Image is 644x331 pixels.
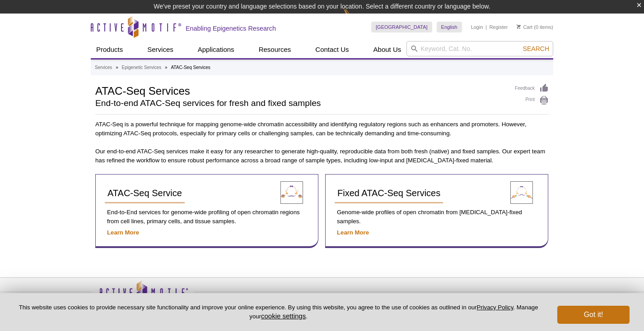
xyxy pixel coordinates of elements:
[280,181,303,204] img: ATAC-Seq Service
[95,147,549,165] p: Our end-to-end ATAC-Seq services make it easy for any researcher to generate high-quality, reprod...
[371,22,432,32] a: [GEOGRAPHIC_DATA]
[91,41,128,58] a: Products
[343,7,367,28] img: Change Here
[437,22,462,32] a: English
[368,41,407,58] a: About Us
[171,65,210,70] li: ATAC-Seq Services
[91,278,195,314] img: Active Motif,
[335,208,539,226] p: Genome-wide profiles of open chromatin from [MEDICAL_DATA]-fixed samples.
[476,304,513,311] a: Privacy Policy
[261,312,306,320] button: cookie settings
[517,24,532,30] a: Cart
[14,303,542,321] p: This website uses cookies to provide necessary site functionality and improve your online experie...
[253,41,297,58] a: Resources
[523,45,549,52] span: Search
[107,188,182,198] span: ATAC-Seq Service
[515,83,549,93] a: Feedback
[107,229,139,236] a: Learn More
[105,208,309,226] p: End-to-End services for genome-wide profiling of open chromatin regions from cell lines, primary ...
[310,41,354,58] a: Contact Us
[406,41,553,56] input: Keyword, Cat. No.
[337,188,440,198] span: Fixed ATAC-Seq Services
[121,64,161,72] a: Epigenetic Services
[489,24,508,30] a: Register
[95,64,112,72] a: Services
[517,24,521,29] img: Your Cart
[142,41,179,58] a: Services
[515,96,549,106] a: Print
[116,65,118,70] li: »
[557,306,630,324] button: Got it!
[517,22,553,32] li: (0 items)
[165,65,168,70] li: »
[186,24,276,32] h2: Enabling Epigenetics Research
[337,229,369,236] a: Learn More
[95,83,506,97] h1: ATAC-Seq Services
[510,181,533,204] img: Fixed ATAC-Seq Service
[485,22,487,32] li: |
[192,41,240,58] a: Applications
[520,45,552,53] button: Search
[471,24,483,30] a: Login
[335,184,443,203] a: Fixed ATAC-Seq Services
[105,184,185,203] a: ATAC-Seq Service
[95,99,506,107] h2: End-to-end ATAC-Seq services for fresh and fixed samples
[95,120,549,138] p: ATAC-Seq is a powerful technique for mapping genome-wide chromatin accessibility and identifying ...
